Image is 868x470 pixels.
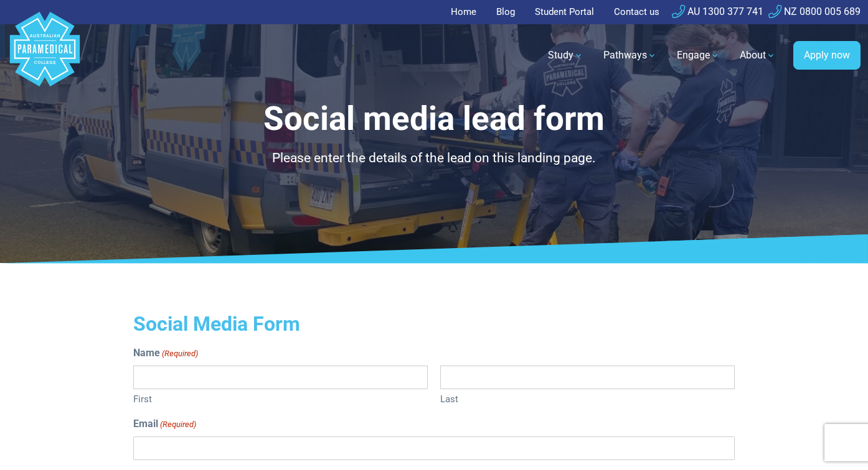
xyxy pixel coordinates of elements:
label: Last [440,389,735,407]
a: About [732,38,783,73]
p: Please enter the details of the lead on this landing page. [72,149,797,168]
h1: Social media lead form [72,99,797,139]
label: First [133,389,428,407]
legend: Name [133,346,735,361]
a: Engage [669,38,727,73]
a: Pathways [596,38,664,73]
h2: Social Media Form [133,312,735,336]
a: Australian Paramedical College [7,24,82,87]
span: (Required) [159,418,196,431]
a: Study [540,38,591,73]
a: Apply now [793,41,861,70]
a: AU 1300 377 741 [672,6,763,17]
a: NZ 0800 005 689 [768,6,861,17]
span: (Required) [161,348,198,360]
label: Email [133,417,196,431]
